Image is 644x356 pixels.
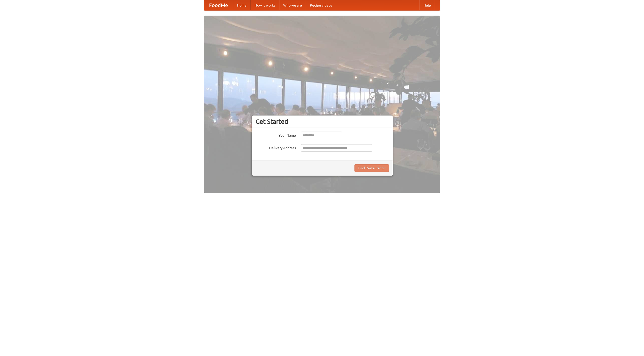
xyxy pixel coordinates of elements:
h3: Get Started [256,118,389,125]
button: Find Restaurants! [354,164,389,172]
a: Who we are [279,0,306,10]
a: Recipe videos [306,0,336,10]
a: How it works [251,0,279,10]
label: Delivery Address [256,144,296,150]
a: Home [233,0,251,10]
label: Your Name [256,132,296,138]
a: Help [419,0,435,10]
a: FoodMe [204,0,233,10]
